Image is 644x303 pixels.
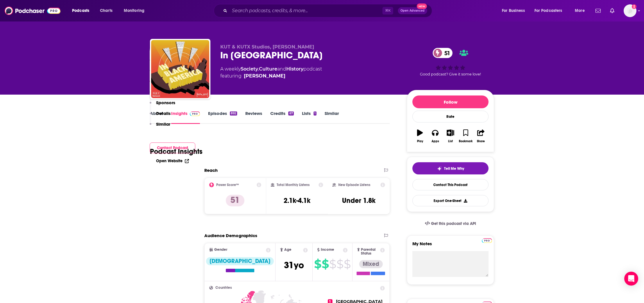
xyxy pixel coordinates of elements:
[412,195,489,206] button: Export One-Sheet
[208,111,237,124] a: Episodes892
[5,5,60,16] img: Podchaser - Follow, Share and Rate Podcasts
[220,66,322,80] div: A weekly podcast
[259,66,277,72] a: Culture
[571,6,592,15] button: open menu
[314,111,316,116] div: 1
[214,248,227,252] span: Gender
[412,126,427,147] button: Play
[359,260,383,268] div: Mixed
[412,179,489,190] a: Contact This Podcast
[412,162,489,174] button: tell me why sparkleTell Me Why
[431,221,476,226] span: Get this podcast via API
[624,4,636,17] span: Logged in as TeszlerPR
[531,6,571,15] button: open menu
[277,183,310,187] h2: Total Monthly Listens
[439,48,453,58] span: 51
[412,111,489,122] div: Rate
[284,259,304,271] span: 31 yo
[156,121,170,127] p: Similar
[325,111,339,124] a: Similar
[206,257,274,265] div: [DEMOGRAPHIC_DATA]
[624,4,636,17] img: User Profile
[498,6,532,15] button: open menu
[150,121,170,132] button: Similar
[632,4,636,9] svg: Add a profile image
[432,140,439,143] div: Apps
[277,66,286,72] span: and
[437,166,442,171] img: tell me why sparkle
[329,259,336,269] span: $
[322,259,329,269] span: $
[204,233,257,238] h2: Audience Demographics
[412,95,489,108] button: Follow
[230,111,237,116] div: 892
[443,126,458,147] button: List
[417,3,427,9] span: New
[593,6,603,16] a: Show notifications dropdown
[220,44,314,50] span: KUT & KUTX Studios, [PERSON_NAME]
[502,7,525,15] span: For Business
[344,259,350,269] span: $
[458,126,473,147] button: Bookmark
[204,167,218,173] h2: Reach
[361,248,379,255] span: Parental Status
[284,196,310,205] h3: 2.1k-4.1k
[230,6,382,15] input: Search podcasts, credits, & more...
[575,7,585,15] span: More
[448,140,453,143] div: List
[482,237,492,243] a: Pro website
[444,166,464,171] span: Tell Me Why
[314,259,321,269] span: $
[241,66,258,72] a: Society
[477,140,485,143] div: Share
[427,126,443,147] button: Apps
[284,248,291,252] span: Age
[124,7,144,15] span: Monitoring
[482,238,492,243] img: Podchaser Pro
[215,286,232,290] span: Countries
[151,40,209,98] img: In Black America
[68,6,97,15] button: open menu
[407,44,494,80] div: 51Good podcast? Give it some love!
[244,73,285,80] a: John Hanson
[338,183,370,187] h2: New Episode Listens
[270,111,294,124] a: Credits67
[342,196,375,205] h3: Under 1.8k
[156,111,171,116] p: Details
[302,111,316,124] a: Lists1
[150,143,195,153] button: Contact Podcast
[96,6,116,15] a: Charts
[156,158,189,163] a: Open Website
[72,7,89,15] span: Podcasts
[120,6,152,15] button: open menu
[420,217,481,231] a: Get this podcast via API
[216,183,239,187] h2: Power Score™
[534,7,562,15] span: For Podcasters
[417,140,423,143] div: Play
[412,241,489,251] label: My Notes
[226,195,244,206] p: 51
[433,48,453,58] a: 51
[321,248,334,252] span: Income
[337,259,343,269] span: $
[220,73,322,80] span: featuring
[400,9,425,12] span: Open Advanced
[150,111,171,121] button: Details
[219,4,438,17] div: Search podcasts, credits, & more...
[258,66,259,72] span: ,
[382,7,393,15] span: ⌘ K
[459,140,473,143] div: Bookmark
[100,7,112,15] span: Charts
[624,272,638,286] div: Open Intercom Messenger
[420,72,481,76] span: Good podcast? Give it some love!
[245,111,262,124] a: Reviews
[398,7,427,14] button: Open AdvancedNew
[286,66,303,72] a: History
[624,4,636,17] button: Show profile menu
[473,126,489,147] button: Share
[608,6,617,16] a: Show notifications dropdown
[288,111,294,116] div: 67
